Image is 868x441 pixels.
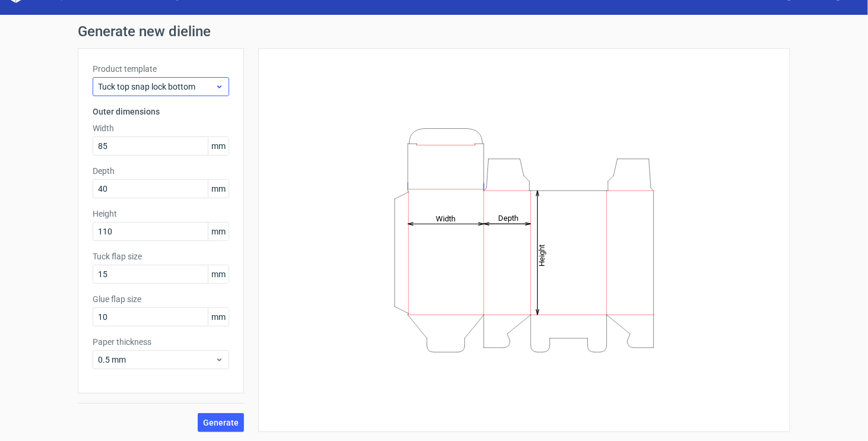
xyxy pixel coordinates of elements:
span: 0.5 mm [98,354,215,366]
label: Paper thickness [93,336,229,348]
tspan: Width [436,214,455,223]
tspan: Height [537,244,546,266]
label: Glue flap size [93,293,229,305]
button: Generate [198,413,244,432]
label: Product template [93,63,229,75]
tspan: Depth [498,214,518,223]
span: Generate [203,418,239,427]
span: mm [208,265,229,283]
label: Depth [93,165,229,177]
h1: Generate new dieline [78,24,790,39]
label: Width [93,122,229,134]
span: mm [208,137,229,155]
h3: Outer dimensions [93,106,229,118]
span: mm [208,223,229,240]
span: mm [208,308,229,326]
label: Tuck flap size [93,250,229,262]
span: Tuck top snap lock bottom [98,81,215,93]
span: mm [208,180,229,198]
label: Height [93,208,229,220]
